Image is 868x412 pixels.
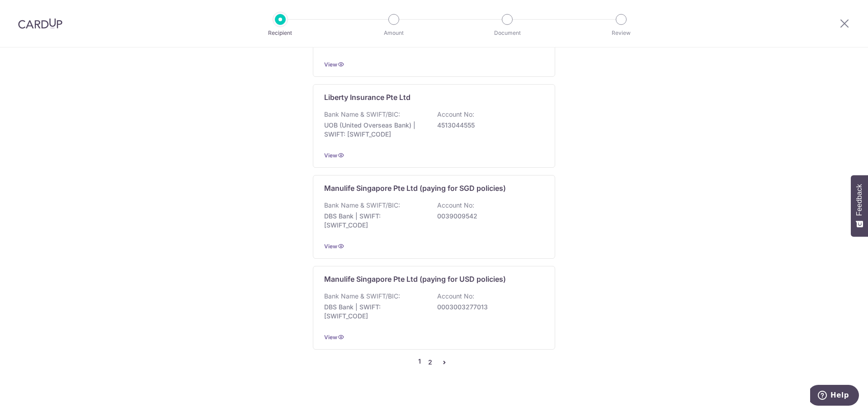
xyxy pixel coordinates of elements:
p: Review [588,28,655,38]
button: Feedback - Show survey [851,175,868,237]
iframe: Opens a widget where you can find more information [810,385,859,407]
nav: pager [313,357,555,368]
p: 0003003277013 [437,303,538,312]
p: 4513044555 [437,121,538,130]
p: Bank Name & SWIFT/BIC: [324,201,400,210]
a: 2 [425,357,435,368]
li: 1 [418,357,421,368]
p: Recipient [247,28,314,38]
p: Account No: [437,201,474,210]
a: View [324,334,337,341]
p: 0039009542 [437,212,538,221]
p: Amount [360,28,427,38]
p: Document [474,28,541,38]
p: Account No: [437,110,474,119]
a: View [324,243,337,250]
a: View [324,152,337,159]
p: Bank Name & SWIFT/BIC: [324,292,400,301]
img: CardUp [18,18,62,29]
span: Feedback [855,184,863,216]
p: Manulife Singapore Pte Ltd (paying for SGD policies) [324,183,506,194]
p: DBS Bank | SWIFT: [SWIFT_CODE] [324,303,425,321]
p: Manulife Singapore Pte Ltd (paying for USD policies) [324,274,506,284]
p: DBS Bank | SWIFT: [SWIFT_CODE] [324,212,425,230]
p: UOB (United Overseas Bank) | SWIFT: [SWIFT_CODE] [324,121,425,139]
a: View [324,61,337,68]
p: Bank Name & SWIFT/BIC: [324,110,400,119]
p: Liberty Insurance Pte Ltd [324,92,410,103]
p: Account No: [437,292,474,301]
